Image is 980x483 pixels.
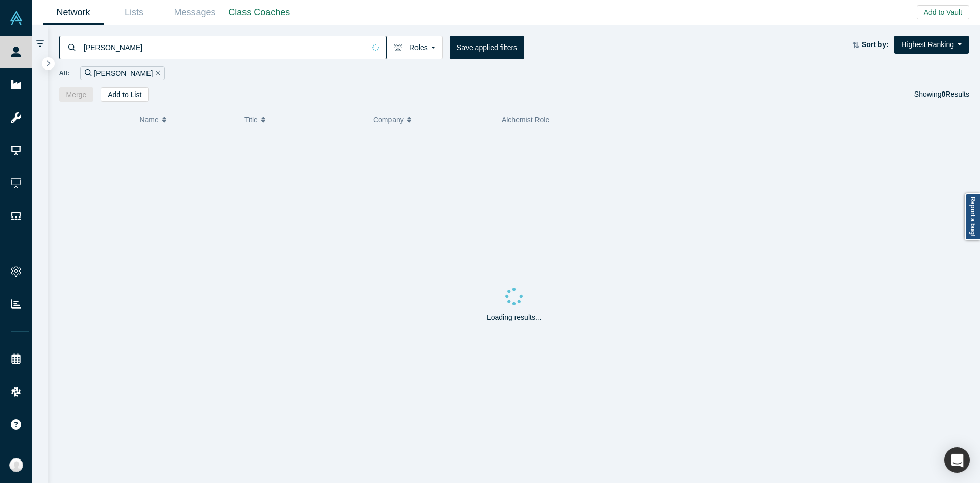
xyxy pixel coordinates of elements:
[942,90,969,98] span: Results
[502,116,549,124] span: Alchemist Role
[894,36,969,54] button: Highest Ranking
[914,87,969,102] div: Showing
[59,87,94,102] button: Merge
[373,109,491,130] button: Company
[373,109,404,130] span: Company
[225,1,293,25] a: Class Coaches
[43,1,104,25] a: Network
[942,90,946,98] strong: 0
[101,87,149,102] button: Add to List
[164,1,225,25] a: Messages
[80,66,165,80] div: [PERSON_NAME]
[9,11,23,25] img: Alchemist Vault Logo
[139,109,158,130] span: Name
[9,458,23,472] img: Anna Sanchez's Account
[139,109,234,130] button: Name
[965,193,980,240] a: Report a bug!
[83,35,365,59] input: Search by name, title, company, summary, expertise, investment criteria or topics of focus
[104,1,164,25] a: Lists
[386,36,443,59] button: Roles
[153,67,160,79] button: Remove Filter
[450,36,524,59] button: Save applied filters
[917,5,969,19] button: Add to Vault
[59,68,70,78] span: All:
[487,312,542,323] p: Loading results...
[862,40,889,49] strong: Sort by:
[244,109,362,130] button: Title
[244,109,258,130] span: Title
